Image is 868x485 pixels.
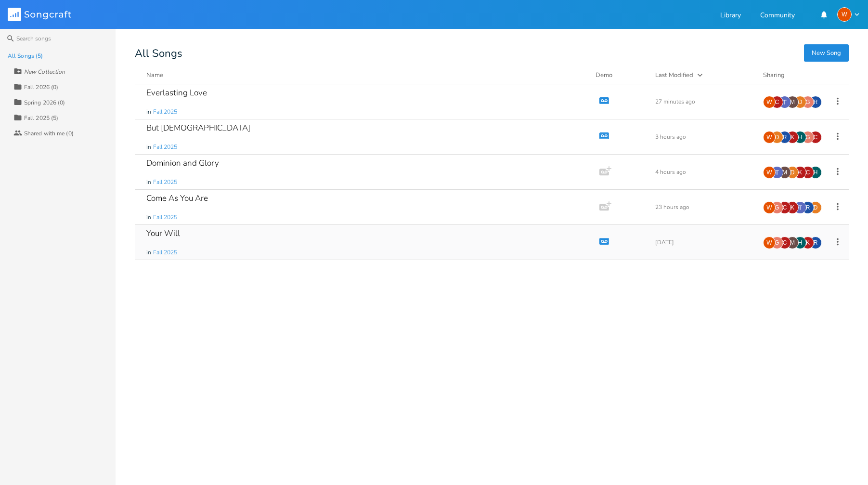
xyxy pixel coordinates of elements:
[778,166,791,179] div: martha
[837,7,852,22] div: Worship Pastor
[794,96,806,108] div: day_tripper1
[153,249,177,257] span: Fall 2025
[763,131,776,144] div: Worship Pastor
[794,131,806,144] div: hpayne217
[146,70,584,80] button: Name
[794,201,806,214] img: Thomas Moring
[24,100,65,105] div: Spring 2026 (0)
[8,53,43,59] div: All Songs (5)
[655,239,751,245] div: [DATE]
[146,178,151,186] span: in
[809,96,822,108] div: robbushnell
[135,48,849,59] div: All Songs
[809,201,822,214] div: day_tripper1
[655,169,751,175] div: 4 hours ago
[763,96,776,108] div: Worship Pastor
[24,69,65,75] div: New Collection
[146,108,151,116] span: in
[720,12,741,20] a: Library
[146,213,151,222] span: in
[146,159,219,167] div: Dominion and Glory
[802,201,814,214] div: robbushnell
[804,44,849,62] button: New Song
[771,131,783,144] div: day_tripper1
[146,194,208,202] div: Come As You Are
[596,70,644,80] div: Demo
[809,131,822,144] div: claymatt04
[146,143,151,151] span: in
[837,7,860,22] button: W
[786,201,799,214] div: kdanielsvt
[153,108,177,116] span: Fall 2025
[778,131,791,144] div: robbushnell
[771,96,783,108] div: claymatt04
[655,204,751,210] div: 23 hours ago
[778,236,791,249] div: claymatt04
[655,70,751,80] button: Last Modified
[655,134,751,140] div: 3 hours ago
[802,166,814,179] div: claymatt04
[146,71,163,79] div: Name
[763,201,776,214] div: Worship Pastor
[786,131,799,144] div: kdanielsvt
[794,166,806,179] div: kdanielsvt
[24,131,74,136] div: Shared with me (0)
[771,201,783,214] div: gitar39
[760,12,795,20] a: Community
[655,71,693,79] div: Last Modified
[786,96,799,108] div: martha
[794,236,806,249] div: hpayne217
[778,201,791,214] div: claymatt04
[24,84,58,90] div: Fall 2026 (0)
[763,70,821,80] div: Sharing
[802,96,814,108] div: gitar39
[771,236,783,249] div: gitar39
[809,166,822,179] div: hpayne217
[786,236,799,249] div: martha
[771,166,783,179] img: Thomas Moring
[146,229,180,237] div: Your Will
[146,249,151,257] span: in
[146,124,250,132] div: But [DEMOGRAPHIC_DATA]
[24,115,58,121] div: Fall 2025 (5)
[809,236,822,249] div: robbushnell
[655,99,751,105] div: 27 minutes ago
[153,213,177,222] span: Fall 2025
[153,178,177,186] span: Fall 2025
[786,166,799,179] div: day_tripper1
[153,143,177,151] span: Fall 2025
[763,236,776,249] div: Worship Pastor
[802,131,814,144] div: gitar39
[146,89,207,97] div: Everlasting Love
[763,166,776,179] div: Worship Pastor
[778,96,791,108] img: Thomas Moring
[802,236,814,249] div: kdanielsvt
